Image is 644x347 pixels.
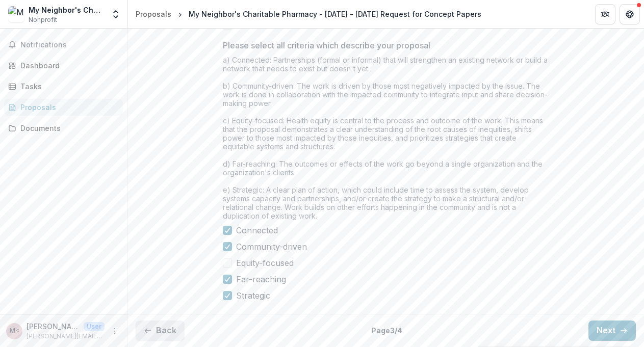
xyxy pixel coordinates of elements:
span: Nonprofit [29,15,57,24]
div: Proposals [136,9,171,19]
div: Documents [20,123,115,134]
a: Proposals [4,99,123,116]
p: Please select all criteria which describe your proposal [223,39,430,51]
p: [PERSON_NAME] <[PERSON_NAME][EMAIL_ADDRESS][DOMAIN_NAME]> [27,321,80,332]
div: Michael Webb <michael.wwebb@yahoo.com> [10,328,19,334]
button: Get Help [620,4,640,24]
a: Proposals [132,7,175,21]
button: Notifications [4,37,123,53]
span: Connected [236,224,278,236]
div: Tasks [20,81,115,92]
p: Page 3 / 4 [371,325,402,336]
a: Tasks [4,78,123,95]
button: Next [588,321,636,341]
span: Far-reaching [236,273,286,285]
button: Partners [595,4,615,24]
div: Dashboard [20,60,115,71]
div: Proposals [20,102,115,113]
div: a) Connected: Partnerships (formal or informal) that will strengthen an existing network or build... [223,56,549,224]
span: Notifications [20,41,119,49]
a: Dashboard [4,57,123,74]
a: Documents [4,120,123,137]
span: Community-driven [236,241,307,253]
span: Strategic [236,289,270,302]
img: My Neighbor's Charitable Pharmacy [8,6,24,22]
button: Back [136,321,185,341]
button: More [109,325,121,337]
button: Open entity switcher [109,4,123,24]
nav: breadcrumb [132,7,485,21]
p: User [84,322,105,331]
p: [PERSON_NAME][EMAIL_ADDRESS][DOMAIN_NAME] [27,332,105,341]
div: My Neighbor's Charitable Pharmacy - [DATE] - [DATE] Request for Concept Papers [189,9,481,19]
div: My Neighbor's Charitable Pharmacy [29,5,105,15]
span: Equity-focused [236,257,294,269]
